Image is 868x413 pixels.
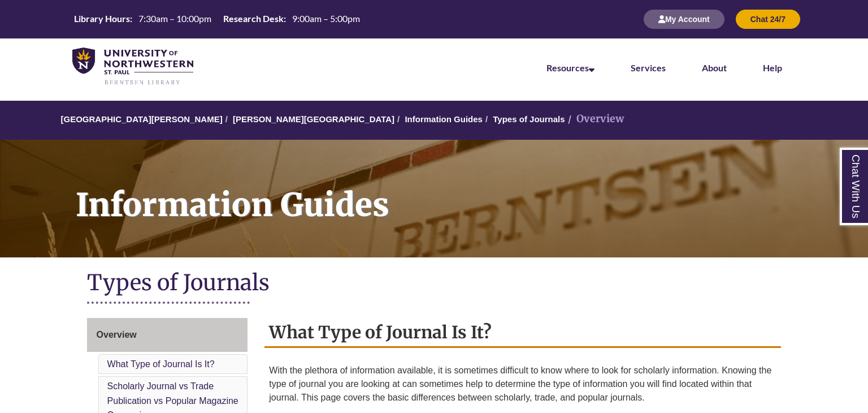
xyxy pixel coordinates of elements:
[97,330,137,339] span: Overview
[72,48,193,86] img: UNWSP Library Logo
[70,12,364,26] a: Hours Today
[736,10,800,29] button: Chat 24/7
[70,12,364,25] table: Hours Today
[269,359,776,409] p: With the plethora of information available, it is sometimes difficult to know where to look for s...
[644,10,724,29] button: My Account
[219,12,288,25] th: Research Desk:
[107,359,215,369] a: What Type of Journal Is It?
[405,114,483,124] a: Information Guides
[264,318,781,348] h2: What Type of Journal Is It?
[233,114,394,124] a: [PERSON_NAME][GEOGRAPHIC_DATA]
[565,111,624,127] li: Overview
[702,62,727,73] a: About
[292,13,360,24] span: 9:00am – 5:00pm
[63,140,868,243] h1: Information Guides
[493,114,565,124] a: Types of Journals
[87,318,248,352] a: Overview
[546,62,594,73] a: Resources
[138,13,211,24] span: 7:30am – 10:00pm
[61,114,223,124] a: [GEOGRAPHIC_DATA][PERSON_NAME]
[87,269,782,299] h1: Types of Journals
[631,62,666,73] a: Services
[736,14,800,24] a: Chat 24/7
[763,62,782,73] a: Help
[644,14,724,24] a: My Account
[70,12,134,25] th: Library Hours:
